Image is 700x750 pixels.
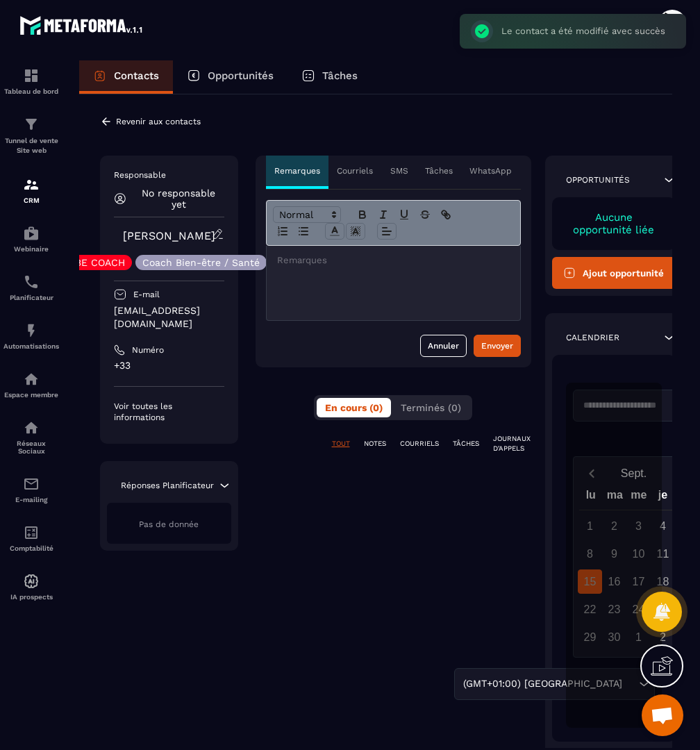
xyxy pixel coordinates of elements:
[3,312,59,360] a: automationsautomationsAutomatisations
[566,211,662,236] p: Aucune opportunité liée
[3,440,59,455] p: Réseaux Sociaux
[23,476,40,492] img: email
[3,215,59,263] a: automationsautomationsWebinaire
[19,12,144,37] img: logo
[317,398,391,417] button: En cours (0)
[651,542,675,566] div: 11
[425,165,453,176] p: Tâches
[208,69,274,82] p: Opportunités
[651,569,675,594] div: 18
[75,258,125,267] p: BE COACH
[401,402,461,413] span: Terminés (0)
[552,257,676,289] button: Ajout opportunité
[287,60,372,94] a: Tâches
[23,419,40,436] img: social-network
[566,332,619,343] p: Calendrier
[420,335,467,357] button: Annuler
[23,225,40,242] img: automations
[114,304,224,331] p: [EMAIL_ADDRESS][DOMAIN_NAME]
[642,694,683,736] div: Ouvrir le chat
[3,514,59,562] a: accountantaccountantComptabilité
[23,274,40,290] img: scheduler
[123,229,215,242] a: [PERSON_NAME]
[651,485,675,510] div: je
[3,544,59,552] p: Comptabilité
[3,360,59,409] a: automationsautomationsEspace membre
[139,519,199,529] span: Pas de donnée
[3,465,59,514] a: emailemailE-mailing
[3,391,59,399] p: Espace membre
[79,60,173,94] a: Contacts
[392,398,469,417] button: Terminés (0)
[3,57,59,106] a: formationformationTableau de bord
[3,87,59,95] p: Tableau de bord
[390,165,408,176] p: SMS
[116,117,201,126] p: Revenir aux contacts
[3,496,59,503] p: E-mailing
[23,176,40,193] img: formation
[3,106,59,166] a: formationformationTunnel de vente Site web
[566,174,630,185] p: Opportunités
[325,402,383,413] span: En cours (0)
[474,335,521,357] button: Envoyer
[3,294,59,301] p: Planificateur
[364,439,386,449] p: NOTES
[132,344,164,356] p: Numéro
[114,169,224,181] p: Responsable
[23,573,40,590] img: automations
[114,359,224,372] p: +33
[322,69,358,82] p: Tâches
[23,524,40,541] img: accountant
[651,514,675,538] div: 4
[3,197,59,204] p: CRM
[23,322,40,339] img: automations
[493,434,531,453] p: JOURNAUX D'APPELS
[3,593,59,601] p: IA prospects
[274,165,320,176] p: Remarques
[337,165,373,176] p: Courriels
[3,263,59,312] a: schedulerschedulerPlanificateur
[481,339,513,353] div: Envoyer
[3,166,59,215] a: formationformationCRM
[121,480,214,491] p: Réponses Planificateur
[3,136,59,156] p: Tunnel de vente Site web
[454,668,655,700] div: Search for option
[133,187,224,210] p: No responsable yet
[142,258,260,267] p: Coach Bien-être / Santé
[23,116,40,133] img: formation
[173,60,287,94] a: Opportunités
[23,67,40,84] img: formation
[332,439,350,449] p: TOUT
[400,439,439,449] p: COURRIELS
[3,342,59,350] p: Automatisations
[114,401,224,423] p: Voir toutes les informations
[469,165,512,176] p: WhatsApp
[3,245,59,253] p: Webinaire
[460,676,625,692] span: (GMT+01:00) [GEOGRAPHIC_DATA]
[133,289,160,300] p: E-mail
[23,371,40,387] img: automations
[453,439,479,449] p: TÂCHES
[3,409,59,465] a: social-networksocial-networkRéseaux Sociaux
[114,69,159,82] p: Contacts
